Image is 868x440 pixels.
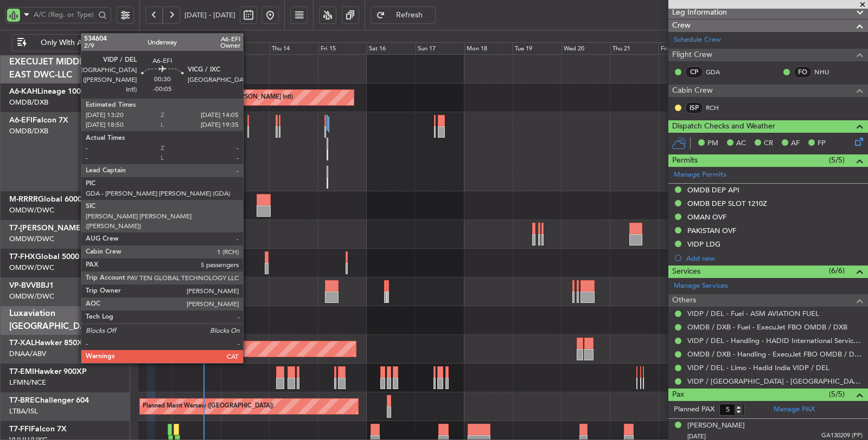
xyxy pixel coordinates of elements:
div: ISP [685,102,703,114]
span: VP-BVV [9,282,36,289]
span: Cabin Crew [672,85,713,97]
a: M-RRRRGlobal 6000 [9,196,82,203]
a: Schedule Crew [674,35,721,46]
div: FO [794,66,812,78]
span: Services [672,266,700,278]
div: [PERSON_NAME] [687,420,745,431]
a: GDA [706,67,730,77]
span: [DATE] - [DATE] [184,10,235,20]
span: T7-BRE [9,397,35,404]
span: T7-FHX [9,253,35,261]
a: VIDP / [GEOGRAPHIC_DATA] - [GEOGRAPHIC_DATA] VIDP / DEL [687,377,863,386]
div: OMDB DEP API [687,185,739,195]
a: OMDW/DWC [9,205,54,215]
div: Thu 14 [270,42,318,55]
input: A/C (Reg. or Type) [34,7,95,23]
a: A6-EFIFalcon 7X [9,117,68,124]
a: Manage Permits [674,170,726,180]
div: Wed 13 [221,42,270,55]
span: PM [707,138,718,149]
span: T7-EMI [9,368,34,376]
div: OMDB DEP SLOT 1210Z [687,199,767,208]
a: T7-FHXGlobal 5000 [9,253,79,261]
div: CP [685,66,703,78]
div: Tue 12 [173,42,221,55]
span: Permits [672,154,698,167]
span: T7-FFI [9,425,31,433]
button: Only With Activity [12,34,118,51]
div: [DATE] [141,32,159,41]
a: RCH [706,103,730,113]
a: VIDP / DEL - Limo - Hadid India VIDP / DEL [687,363,829,372]
div: Wed 20 [561,42,610,55]
span: Dispatch Checks and Weather [672,120,775,133]
div: Fri 22 [659,42,707,55]
span: Only With Activity [29,39,114,47]
span: (5/5) [829,154,845,166]
a: VIDP / DEL - Fuel - ASM AVIATION FUEL [687,309,819,318]
div: Tue 19 [513,42,561,55]
a: OMDW/DWC [9,263,54,273]
a: OMDW/DWC [9,234,54,244]
a: OMDB / DXB - Fuel - ExecuJet FBO OMDB / DXB [687,322,847,332]
div: Fri 15 [318,42,367,55]
div: Planned Maint Southend [192,197,259,213]
span: AF [791,138,800,149]
span: FP [818,138,826,149]
span: Crew [672,20,691,32]
a: DNAA/ABV [9,349,46,359]
a: Manage PAX [774,404,815,415]
button: Refresh [371,7,436,24]
span: CR [764,138,773,149]
a: OMDW/DWC [9,292,54,301]
span: M-RRRR [9,196,38,203]
span: Others [672,294,696,307]
a: LFMN/NCE [9,378,46,387]
div: Planned Maint Warsaw ([GEOGRAPHIC_DATA]) [143,398,273,415]
a: Manage Services [674,281,728,292]
a: VP-BVVBBJ1 [9,282,54,289]
div: OMAN OVF [687,212,726,222]
span: (6/6) [829,265,845,276]
label: Planned PAX [674,404,714,415]
a: T7-FFIFalcon 7X [9,425,67,433]
span: Refresh [387,11,432,19]
span: Flight Crew [672,49,712,61]
span: Pax [672,389,684,401]
div: Sun 17 [416,42,464,55]
div: Add new [686,254,863,263]
a: OMDB / DXB - Handling - ExecuJet FBO OMDB / DXB [687,350,863,359]
a: VIDP / DEL - Handling - HADID International Services, FZE [687,336,863,345]
span: A6-EFI [9,117,33,124]
a: T7-XALHawker 850XP [9,339,87,347]
span: T7-[PERSON_NAME] [9,224,83,232]
div: Sat 16 [367,42,416,55]
span: AC [736,138,746,149]
div: VIDP LDG [687,240,720,249]
div: Unplanned Maint Budapest ([PERSON_NAME] Intl) [154,89,293,106]
a: LTBA/ISL [9,406,38,416]
span: A6-KAH [9,88,37,95]
a: T7-EMIHawker 900XP [9,368,87,376]
span: (5/5) [829,389,845,400]
a: NHU [814,67,839,77]
a: OMDB/DXB [9,98,48,107]
a: T7-[PERSON_NAME]Global 7500 [9,224,127,232]
div: Mon 11 [124,42,173,55]
div: PAKISTAN OVF [687,226,736,235]
div: Thu 21 [610,42,659,55]
a: T7-BREChallenger 604 [9,397,89,404]
div: Mon 18 [464,42,513,55]
span: T7-XAL [9,339,35,347]
a: A6-KAHLineage 1000 [9,88,85,95]
a: OMDB/DXB [9,126,48,136]
span: Leg Information [672,7,727,19]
